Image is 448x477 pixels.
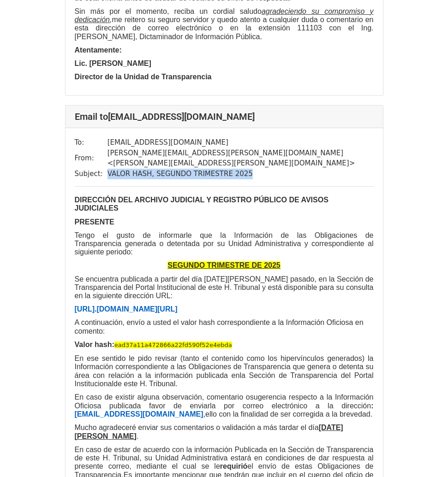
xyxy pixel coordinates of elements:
span: SEGUNDO TRIMESTRE DE 2025 [167,261,281,269]
b: Atentamente: [75,46,122,54]
span: En ese sentido le pido revisar (tanto el contenido como los hipervínculos generados) la Informaci... [75,354,374,379]
td: [EMAIL_ADDRESS][DOMAIN_NAME] [108,137,374,148]
b: requirió [220,462,248,470]
b: Director de la Unidad de Transparencia [75,73,212,81]
td: To: [75,137,108,148]
span: PRESENTE [75,218,114,226]
iframe: Chat Widget [402,433,448,477]
td: From: [75,148,108,169]
u: [DATE][PERSON_NAME] [75,424,343,440]
span: Tengo el gusto de informarle que la Información de las Obligaciones de Transparencia generada o d... [75,231,374,256]
span: Sin más por el momento, reciba un cordial saludo me reitero su seguro servidor y quedo atento a c... [75,7,374,41]
a: [URL].[DOMAIN_NAME][URL] [75,305,178,313]
span: En caso de existir alguna observación, comentario o sugerencia respecto a la Información Oficiosa... [75,393,374,409]
td: [PERSON_NAME][EMAIL_ADDRESS][PERSON_NAME][DOMAIN_NAME] < [PERSON_NAME][EMAIL_ADDRESS][PERSON_NAME... [108,148,374,169]
span: , [203,410,205,418]
i: , [75,7,374,24]
span: A continuación, envío a usted el valor hash correspondiente a la Información Oficiosa en comento: [75,318,364,335]
span: Mucho agradeceré enviar sus comentarios o validación a más tardar el día . [75,424,343,440]
b: DIRECCIÓN DEL ARCHIVO JUDICIAL Y REGISTRO PÚBLICO DE AVISOS JUDICIALES [75,196,329,212]
span: ello con la finalidad de ser corregida a la brevedad. [205,410,372,418]
div: Widget de chat [402,433,448,477]
td: Subject: [75,169,108,179]
span: ead37a11a472866a22fd590f52e4ebda [114,342,232,348]
p: la Sección de Transparencia del Portal Institucional [75,354,374,389]
b: : [371,402,373,410]
b: Valor hash: [75,341,114,348]
a: [EMAIL_ADDRESS][DOMAIN_NAME] [75,410,203,418]
b: Lic. [PERSON_NAME] [75,59,151,67]
p: Se encuentra publicada a partir del día [DATE][PERSON_NAME] pasado, en la Sección de Transparenci... [75,275,374,300]
u: agradeciendo su compromiso y dedicación [75,7,374,24]
h4: Email to [EMAIL_ADDRESS][DOMAIN_NAME] [75,111,374,122]
span: de este H. Tribunal. [113,380,178,388]
b: [URL]. [DOMAIN_NAME][URL] [75,305,178,313]
td: VALOR HASH, SEGUNDO TRIMESTRE 2025 [108,169,374,179]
